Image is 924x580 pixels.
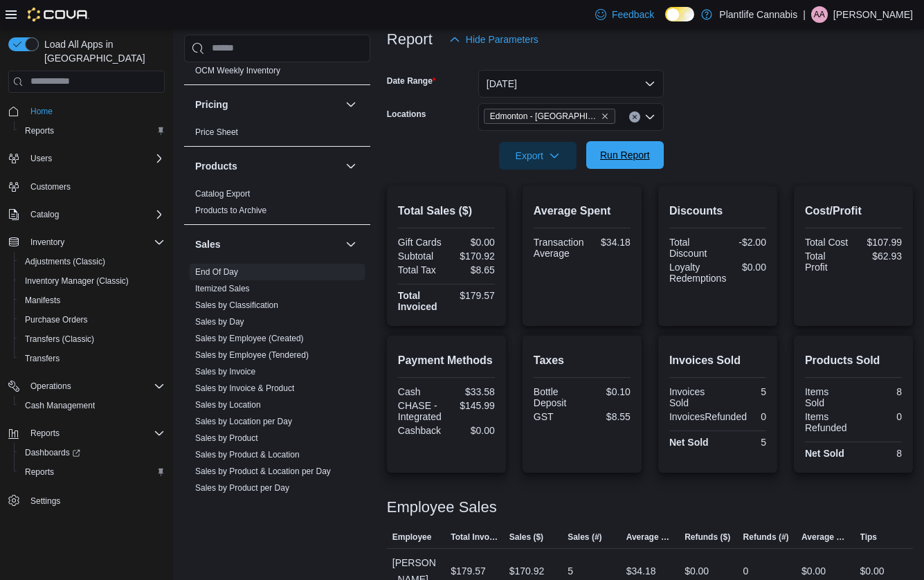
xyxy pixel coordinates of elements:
span: Sales (#) [568,532,601,543]
div: OCM [184,62,370,84]
span: Refunds (#) [743,532,789,543]
a: Sales by Classification [195,300,278,310]
span: Dashboards [19,444,165,461]
div: $33.58 [449,386,495,397]
h2: Taxes [534,352,631,369]
h2: Invoices Sold [669,352,766,369]
div: $145.99 [449,400,495,411]
a: Customers [25,179,76,195]
div: 5 [721,437,766,448]
button: Manifests [14,291,170,310]
div: -$2.00 [721,237,766,248]
a: Transfers [19,350,65,367]
div: Total Discount [669,237,715,259]
button: Transfers [14,349,170,368]
span: Sales by Employee (Tendered) [195,350,309,361]
img: Cova [28,8,89,21]
span: Sales by Invoice [195,366,255,377]
span: Tips [860,532,877,543]
span: Transfers (Classic) [19,331,165,347]
button: Open list of options [644,111,655,123]
button: Sales [343,236,359,253]
a: Home [25,103,58,120]
button: Purchase Orders [14,310,170,329]
div: Products [184,185,370,224]
span: Customers [25,178,165,195]
span: Sales by Invoice & Product [195,383,294,394]
h2: Products Sold [805,352,902,369]
button: Inventory [3,233,170,252]
span: Inventory Manager (Classic) [25,275,129,287]
span: Adjustments (Classic) [19,253,165,270]
div: $179.57 [451,563,486,579]
button: Cash Management [14,396,170,415]
span: Export [507,142,568,170]
div: Transaction Average [534,237,584,259]
span: Home [30,106,53,117]
span: Average Sale [626,532,673,543]
p: | [803,6,806,23]
button: Reports [3,424,170,443]
span: Reports [19,464,165,480]
div: $107.99 [856,237,902,248]
div: Sales [184,264,370,502]
div: $0.00 [732,262,766,273]
span: Operations [25,378,165,395]
a: Reports [19,464,60,480]
div: Cash [398,386,444,397]
strong: Net Sold [669,437,709,448]
input: Dark Mode [665,7,694,21]
p: [PERSON_NAME] [833,6,913,23]
button: Run Report [586,141,664,169]
span: Feedback [612,8,654,21]
span: Edmonton - [GEOGRAPHIC_DATA] [490,109,598,123]
div: $0.10 [585,386,631,397]
a: Sales by Day [195,317,244,327]
span: Settings [30,496,60,507]
span: Sales by Product & Location [195,449,300,460]
h3: Products [195,159,237,173]
button: Adjustments (Classic) [14,252,170,271]
div: Total Cost [805,237,851,248]
div: Items Sold [805,386,851,408]
span: Average Refund [801,532,849,543]
button: Remove Edmonton - Jagare Ridge from selection in this group [601,112,609,120]
div: Bottle Deposit [534,386,579,408]
span: Reports [19,123,165,139]
strong: Total Invoiced [398,290,437,312]
a: Settings [25,493,66,509]
span: Operations [30,381,71,392]
button: Users [3,149,170,168]
button: Customers [3,176,170,197]
span: Cash Management [25,400,95,411]
a: Sales by Product [195,433,258,443]
span: Transfers [19,350,165,367]
div: 8 [856,386,902,397]
a: Catalog Export [195,189,250,199]
button: Users [25,150,57,167]
span: Manifests [19,292,165,309]
span: Inventory [25,234,165,251]
span: Sales by Location per Day [195,416,292,427]
span: Products to Archive [195,205,266,216]
div: $170.92 [449,251,495,262]
span: AA [814,6,825,23]
div: 5 [568,563,573,579]
div: Subtotal [398,251,444,262]
button: Export [499,142,577,170]
span: Sales by Product [195,433,258,444]
span: Inventory Manager (Classic) [19,273,165,289]
span: Catalog [30,209,59,220]
h2: Total Sales ($) [398,203,495,219]
button: Settings [3,490,170,510]
a: Sales by Invoice [195,367,255,377]
button: Products [195,159,340,173]
button: Reports [14,462,170,482]
button: Operations [3,377,170,396]
span: Sales by Location [195,399,261,410]
h3: Employee Sales [387,499,497,516]
span: Customers [30,181,71,192]
a: Sales by Employee (Tendered) [195,350,309,360]
a: Sales by Product & Location per Day [195,466,331,476]
a: Cash Management [19,397,100,414]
